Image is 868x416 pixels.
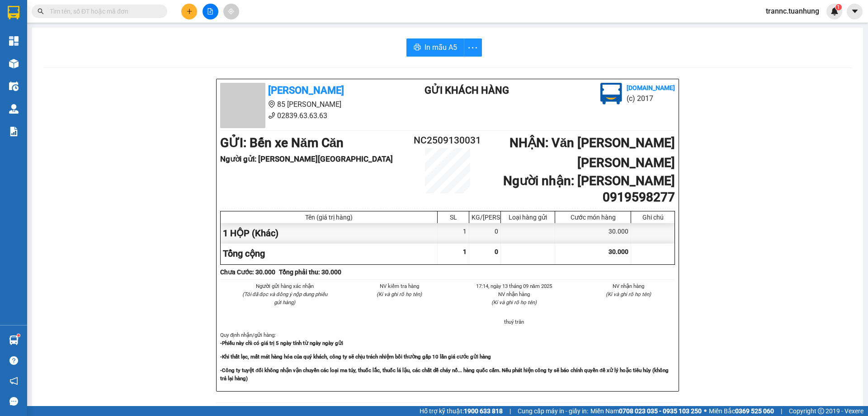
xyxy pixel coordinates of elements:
[557,214,628,221] div: Cước món hàng
[835,4,842,10] sup: 1
[220,331,675,382] div: Quy định nhận/gửi hàng :
[464,38,482,57] button: more
[228,8,234,14] span: aim
[600,83,622,105] img: logo.jpg
[4,57,127,72] b: GỬI : Bến xe Năm Căn
[619,407,702,415] strong: 0708 023 035 - 0935 103 250
[830,7,839,15] img: icon-new-feature
[425,85,509,96] b: Gửi khách hàng
[609,248,628,255] span: 30.000
[220,99,388,110] li: 85 [PERSON_NAME]
[606,291,651,297] i: (Kí và ghi rõ họ tên)
[472,214,498,221] div: KG/[PERSON_NAME]
[438,223,469,244] div: 1
[52,33,59,40] span: phone
[555,223,631,244] div: 30.000
[759,5,826,17] span: trannc.tuanhung
[440,214,467,221] div: SL
[38,8,44,14] span: search
[464,42,481,53] span: more
[467,282,561,290] li: 17:14, ngày 13 tháng 09 năm 2025
[50,6,156,16] input: Tìm tên, số ĐT hoặc mã đơn
[223,4,239,19] button: aim
[847,4,863,19] button: caret-down
[851,7,859,15] span: caret-down
[279,268,341,276] b: Tổng phải thu: 30.000
[467,290,561,298] li: NV nhận hàng
[220,367,669,382] strong: -Công ty tuyệt đối không nhận vận chuyển các loại ma túy, thuốc lắc, thuốc lá lậu, các chất dễ ch...
[464,407,503,415] strong: 1900 633 818
[353,282,446,290] li: NV kiểm tra hàng
[242,291,327,306] i: (Tôi đã đọc và đồng ý nộp dung phiếu gửi hàng)
[207,8,213,14] span: file-add
[181,4,197,19] button: plus
[220,154,393,163] b: Người gửi : [PERSON_NAME][GEOGRAPHIC_DATA]
[503,214,552,221] div: Loại hàng gửi
[590,406,702,416] span: Miền Nam
[9,397,18,406] span: message
[709,406,774,416] span: Miền Bắc
[8,6,19,19] img: logo-vxr
[4,20,172,31] li: 85 [PERSON_NAME]
[9,81,19,91] img: warehouse-icon
[4,31,172,43] li: 02839.63.63.63
[52,22,59,29] span: environment
[627,93,675,104] li: (c) 2017
[9,356,18,365] span: question-circle
[509,135,675,170] b: NHẬN : Văn [PERSON_NAME] [PERSON_NAME]
[268,100,275,108] span: environment
[627,84,675,91] b: [DOMAIN_NAME]
[818,408,824,414] span: copyright
[17,334,20,337] sup: 1
[220,354,491,360] strong: -Khi thất lạc, mất mát hàng hóa của quý khách, công ty sẽ chịu trách nhiệm bồi thường gấp 10 lần ...
[518,406,588,416] span: Cung cấp máy in - giấy in:
[837,4,840,10] span: 1
[9,104,19,114] img: warehouse-icon
[469,223,501,244] div: 0
[467,318,561,326] li: thuý trân
[52,6,128,17] b: [PERSON_NAME]
[704,409,707,413] span: ⚪️
[491,299,537,306] i: (Kí và ghi rõ họ tên)
[186,8,193,14] span: plus
[582,282,675,290] li: NV nhận hàng
[735,407,774,415] strong: 0369 525 060
[203,4,218,19] button: file-add
[238,282,331,290] li: Người gửi hàng xác nhận
[220,340,343,346] strong: -Phiếu này chỉ có giá trị 5 ngày tính từ ngày ngày gửi
[220,268,275,276] b: Chưa Cước : 30.000
[425,42,457,53] span: In mẫu A5
[9,59,19,68] img: warehouse-icon
[495,248,498,255] span: 0
[220,110,388,121] li: 02839.63.63.63
[9,377,18,385] span: notification
[9,127,19,136] img: solution-icon
[509,406,511,416] span: |
[221,223,438,244] div: 1 HỘP (Khác)
[503,173,675,205] b: Người nhận : [PERSON_NAME] 0919598277
[223,214,435,221] div: Tên (giá trị hàng)
[9,335,19,345] img: warehouse-icon
[420,406,503,416] span: Hỗ trợ kỹ thuật:
[781,406,782,416] span: |
[9,36,19,46] img: dashboard-icon
[268,112,275,119] span: phone
[220,135,344,150] b: GỬI : Bến xe Năm Căn
[268,85,344,96] b: [PERSON_NAME]
[410,133,486,148] h2: NC2509130031
[414,43,421,52] span: printer
[223,248,265,259] span: Tổng cộng
[463,248,467,255] span: 1
[406,38,464,57] button: printerIn mẫu A5
[633,214,672,221] div: Ghi chú
[377,291,422,297] i: (Kí và ghi rõ họ tên)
